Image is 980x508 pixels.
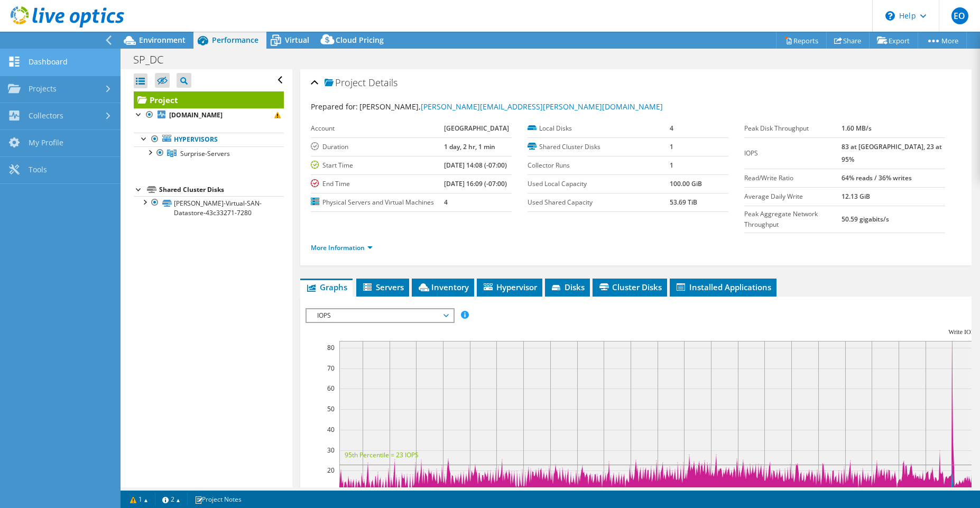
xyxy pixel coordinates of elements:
b: 1 [670,161,673,170]
h1: SP_DC [128,54,180,66]
a: 1 [123,493,155,506]
label: Account [311,123,444,134]
a: Project [134,91,284,108]
label: Used Local Capacity [528,179,670,189]
label: Shared Cluster Disks [528,142,670,152]
span: Cluster Disks [598,282,662,292]
a: Reports [776,32,827,49]
span: Servers [362,282,404,292]
text: Write IOPS [948,328,978,336]
a: Share [826,32,870,49]
text: 30 [327,446,335,455]
a: 2 [155,493,188,506]
b: 53.69 TiB [670,198,697,207]
label: Used Shared Capacity [528,197,670,208]
b: 1 [670,142,673,151]
text: 20 [327,466,335,475]
span: Disks [550,282,585,292]
label: Duration [311,142,444,152]
a: [PERSON_NAME]-Virtual-SAN-Datastore-43c33271-7280 [134,196,284,219]
span: [PERSON_NAME], [359,101,663,112]
b: [DATE] 14:08 (-07:00) [444,161,507,170]
span: EO [951,7,968,24]
a: Export [869,32,918,49]
label: Start Time [311,160,444,171]
b: 64% reads / 36% writes [842,173,912,182]
div: Shared Cluster Disks [159,183,284,196]
span: Cloud Pricing [336,35,384,45]
text: 60 [327,384,335,393]
text: 10 [327,486,335,495]
label: Read/Write Ratio [744,173,842,183]
text: 40 [327,425,335,434]
span: Surprise-Servers [180,149,230,158]
label: IOPS [744,148,842,159]
span: Graphs [306,282,347,292]
a: [DOMAIN_NAME] [134,108,284,122]
b: 100.00 GiB [670,179,702,188]
b: 1.60 MB/s [842,124,872,133]
text: 95th Percentile = 23 IOPS [345,450,419,459]
b: 12.13 GiB [842,192,870,201]
span: Performance [212,35,258,45]
svg: \n [885,11,895,21]
span: Inventory [417,282,469,292]
span: Project [325,78,366,88]
label: End Time [311,179,444,189]
a: Project Notes [187,493,249,506]
b: [DATE] 16:09 (-07:00) [444,179,507,188]
span: IOPS [312,309,448,322]
a: More Information [311,243,373,252]
span: Environment [139,35,186,45]
b: 4 [670,124,673,133]
label: Collector Runs [528,160,670,171]
a: Hypervisors [134,133,284,146]
a: Surprise-Servers [134,146,284,160]
text: 70 [327,364,335,373]
span: Hypervisor [482,282,537,292]
span: Details [368,76,397,89]
label: Peak Aggregate Network Throughput [744,209,842,230]
b: [GEOGRAPHIC_DATA] [444,124,509,133]
text: 80 [327,343,335,352]
span: Installed Applications [675,282,771,292]
label: Prepared for: [311,101,358,112]
label: Peak Disk Throughput [744,123,842,134]
label: Average Daily Write [744,191,842,202]
a: More [918,32,967,49]
span: Virtual [285,35,309,45]
text: 50 [327,404,335,413]
a: [PERSON_NAME][EMAIL_ADDRESS][PERSON_NAME][DOMAIN_NAME] [421,101,663,112]
b: 4 [444,198,448,207]
b: 1 day, 2 hr, 1 min [444,142,495,151]
label: Local Disks [528,123,670,134]
b: 50.59 gigabits/s [842,215,889,224]
label: Physical Servers and Virtual Machines [311,197,444,208]
b: 83 at [GEOGRAPHIC_DATA], 23 at 95% [842,142,942,164]
b: [DOMAIN_NAME] [169,110,223,119]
